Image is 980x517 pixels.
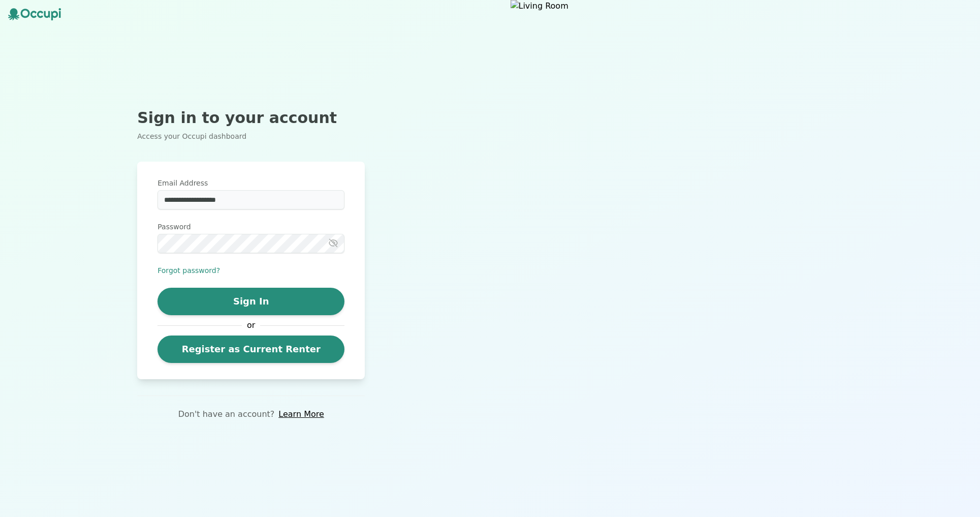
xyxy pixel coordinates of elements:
button: Sign In [157,288,344,315]
button: Forgot password? [157,265,220,276]
p: Don't have an account? [178,408,275,420]
h2: Sign in to your account [137,109,365,127]
p: Access your Occupi dashboard [137,131,365,141]
label: Password [157,222,344,232]
a: Learn More [278,408,324,420]
a: Register as Current Renter [157,336,344,363]
span: or [242,319,260,331]
label: Email Address [157,178,344,188]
